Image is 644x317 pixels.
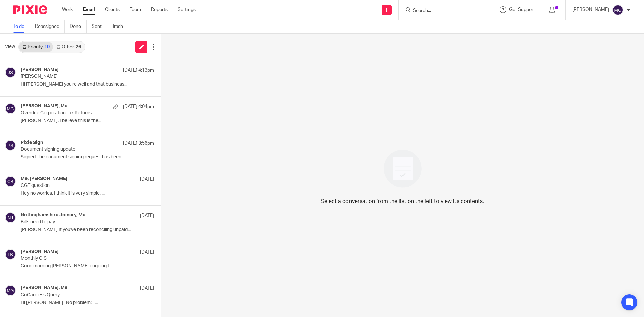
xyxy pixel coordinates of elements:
[21,183,127,189] p: CGT question
[21,227,154,233] p: [PERSON_NAME] If you've been reconciling unpaid...
[123,103,154,110] p: [DATE] 4:04pm
[140,249,154,256] p: [DATE]
[5,176,16,187] img: svg%3E
[140,176,154,183] p: [DATE]
[70,20,87,33] a: Done
[92,20,107,33] a: Sent
[21,103,67,109] h4: [PERSON_NAME], Me
[21,219,127,225] p: Bills need to pay
[62,6,73,13] a: Work
[13,20,30,33] a: To do
[21,300,154,306] p: Hi [PERSON_NAME] No problem: ...
[21,292,127,298] p: GoCardless Query
[612,5,623,15] img: svg%3E
[21,154,154,160] p: Signed The document signing request has been...
[19,42,53,52] a: Priority10
[21,249,59,255] h4: [PERSON_NAME]
[13,5,47,14] img: Pixie
[5,67,16,78] img: svg%3E
[5,140,16,151] img: svg%3E
[83,6,95,13] a: Email
[140,212,154,219] p: [DATE]
[21,140,43,146] h4: Pixie Sign
[35,20,65,33] a: Reassigned
[5,249,16,260] img: svg%3E
[5,103,16,114] img: svg%3E
[105,6,120,13] a: Clients
[21,147,127,152] p: Document signing update
[21,263,154,269] p: Good morning [PERSON_NAME] ougoing I...
[44,45,50,49] div: 10
[5,285,16,296] img: svg%3E
[21,285,67,291] h4: [PERSON_NAME], Me
[21,256,127,261] p: Monthly CIS
[21,212,85,218] h4: Nottinghamshire Joinery, Me
[21,176,67,182] h4: Me, [PERSON_NAME]
[53,42,84,52] a: Other26
[21,74,127,80] p: [PERSON_NAME]
[572,6,609,13] p: [PERSON_NAME]
[412,8,473,14] input: Search
[123,67,154,74] p: [DATE] 4:13pm
[130,6,141,13] a: Team
[151,6,168,13] a: Reports
[5,212,16,223] img: svg%3E
[21,82,154,87] p: Hi [PERSON_NAME] you're well and that business...
[21,191,154,196] p: Hey no worries, I think it is very simple. ...
[21,67,59,73] h4: [PERSON_NAME]
[21,110,127,116] p: Overdue Corporation Tax Returns
[509,7,535,12] span: Get Support
[76,45,81,49] div: 26
[379,145,426,192] img: image
[21,118,154,124] p: [PERSON_NAME], I believe this is the...
[123,140,154,147] p: [DATE] 3:56pm
[140,285,154,292] p: [DATE]
[5,43,15,50] span: View
[178,6,196,13] a: Settings
[321,197,484,205] p: Select a conversation from the list on the left to view its contents.
[112,20,128,33] a: Trash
